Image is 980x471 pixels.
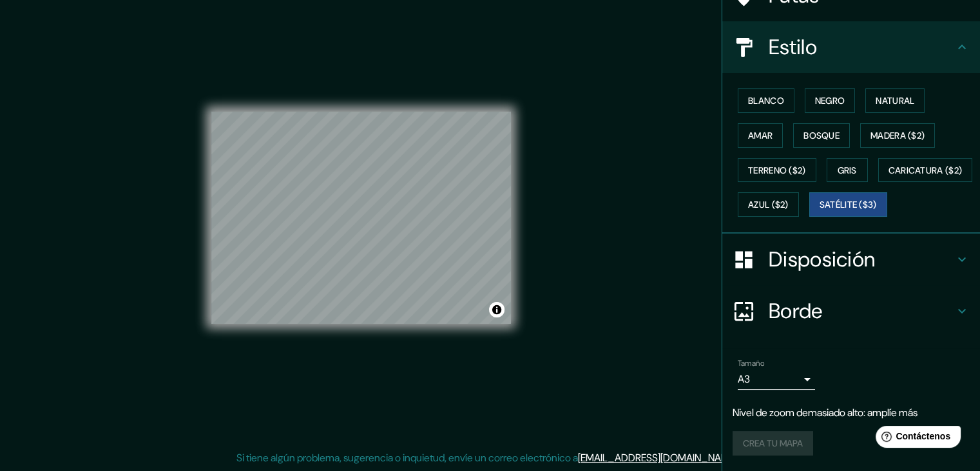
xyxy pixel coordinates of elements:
button: Natural [865,88,925,113]
font: Estilo [769,34,817,61]
font: Amar [748,130,773,141]
font: Borde [769,297,823,325]
button: Satélite ($3) [809,192,887,217]
button: Gris [827,158,868,183]
font: Nivel de zoom demasiado alto: amplíe más [733,406,918,419]
font: Negro [815,95,845,106]
button: Madera ($2) [860,123,935,148]
font: Natural [876,95,914,106]
font: Terreno ($2) [748,165,806,176]
canvas: Mapa [211,112,511,324]
a: [EMAIL_ADDRESS][DOMAIN_NAME] [578,451,737,465]
button: Negro [805,88,856,113]
font: Satélite ($3) [820,199,877,211]
iframe: Lanzador de widgets de ayuda [865,421,966,457]
font: Azul ($2) [748,199,789,211]
font: Blanco [748,95,784,106]
font: Madera ($2) [870,130,925,141]
button: Activar o desactivar atribución [489,302,504,317]
font: Caricatura ($2) [889,165,963,176]
font: Tamaño [738,358,764,368]
div: Disposición [722,234,980,285]
button: Caricatura ($2) [878,158,973,183]
div: A3 [738,369,815,390]
button: Azul ($2) [738,192,799,217]
button: Bosque [793,123,850,148]
font: Gris [838,165,857,176]
font: Disposición [769,246,875,273]
div: Borde [722,285,980,337]
button: Amar [738,123,783,148]
div: Estilo [722,21,980,73]
font: Si tiene algún problema, sugerencia o inquietud, envíe un correo electrónico a [236,451,578,465]
button: Terreno ($2) [738,158,816,183]
font: Bosque [803,130,840,141]
font: A3 [738,372,750,386]
button: Blanco [738,88,794,113]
